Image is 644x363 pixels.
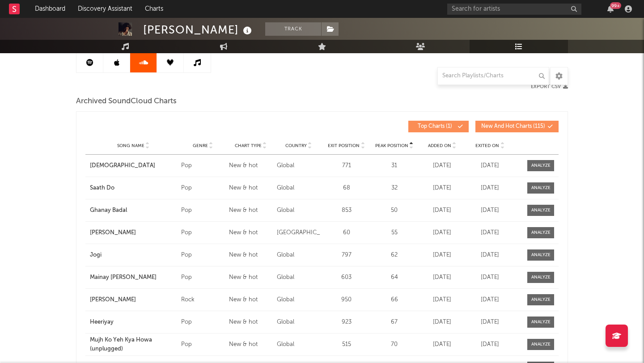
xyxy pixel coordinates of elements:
div: Pop [181,206,225,215]
div: 60 [325,228,368,237]
div: Global [277,184,320,193]
div: 31 [373,161,416,170]
span: Exited On [475,143,499,148]
div: New & hot [229,206,272,215]
div: Global [277,251,320,260]
div: New & hot [229,251,272,260]
div: [DATE] [420,251,464,260]
div: [DATE] [468,295,512,304]
span: Archived SoundCloud Charts [76,96,177,107]
div: 50 [373,206,416,215]
div: Global [277,161,320,170]
span: Chart Type [235,143,262,148]
div: Pop [181,161,225,170]
span: Song Name [117,143,144,148]
div: Pop [181,251,225,260]
div: [DATE] [420,273,464,282]
span: Added On [428,143,451,148]
div: 64 [373,273,416,282]
a: Ghanay Badal [90,206,177,215]
div: New & hot [229,184,272,193]
div: [DATE] [420,295,464,304]
div: [DATE] [468,273,512,282]
div: [DATE] [420,228,464,237]
div: 923 [325,318,368,327]
span: Peak Position [375,143,408,148]
div: Rock [181,295,225,304]
div: 68 [325,184,368,193]
div: Pop [181,184,225,193]
div: 853 [325,206,368,215]
input: Search for artists [447,4,581,15]
div: 950 [325,295,368,304]
a: Heeriyay [90,318,177,327]
button: 99+ [607,5,614,13]
div: Pop [181,228,225,237]
div: New & hot [229,340,272,349]
div: [DATE] [468,206,512,215]
button: New And Hot Charts(115) [475,121,559,132]
div: 99 + [610,2,621,9]
div: Global [277,295,320,304]
a: Mujh Ko Yeh Kya Howa (unplugged) [90,336,177,353]
div: [DATE] [420,340,464,349]
div: New & hot [229,318,272,327]
div: [DATE] [420,184,464,193]
div: [DATE] [468,184,512,193]
span: Top Charts ( 1 ) [414,124,455,129]
div: [DATE] [468,318,512,327]
div: 55 [373,228,416,237]
div: 67 [373,318,416,327]
div: [DATE] [468,228,512,237]
div: [DATE] [468,251,512,260]
div: Pop [181,273,225,282]
div: [DATE] [468,340,512,349]
div: New & hot [229,228,272,237]
div: [GEOGRAPHIC_DATA] [277,228,320,237]
span: Genre [193,143,208,148]
a: Saath Do [90,184,177,193]
div: [DATE] [468,161,512,170]
div: [DATE] [420,206,464,215]
a: [PERSON_NAME] [90,228,177,237]
div: New & hot [229,295,272,304]
div: 515 [325,340,368,349]
div: Pop [181,340,225,349]
div: 797 [325,251,368,260]
div: New & hot [229,273,272,282]
button: Top Charts(1) [408,121,469,132]
a: [PERSON_NAME] [90,295,177,304]
button: Export CSV [531,84,568,89]
div: 603 [325,273,368,282]
a: [DEMOGRAPHIC_DATA] [90,161,177,170]
div: Global [277,318,320,327]
a: Jogi [90,251,177,260]
span: Exit Position [328,143,360,148]
a: Mainay [PERSON_NAME] [90,273,177,282]
div: [DATE] [420,161,464,170]
div: 66 [373,295,416,304]
div: Global [277,273,320,282]
input: Search Playlists/Charts [437,67,549,85]
div: Pop [181,318,225,327]
span: New And Hot Charts ( 115 ) [481,124,545,129]
div: 62 [373,251,416,260]
div: Global [277,340,320,349]
div: New & hot [229,161,272,170]
div: 771 [325,161,368,170]
div: [DATE] [420,318,464,327]
span: Country [285,143,307,148]
button: Track [265,22,321,36]
div: Global [277,206,320,215]
div: 32 [373,184,416,193]
div: [PERSON_NAME] [143,22,254,37]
